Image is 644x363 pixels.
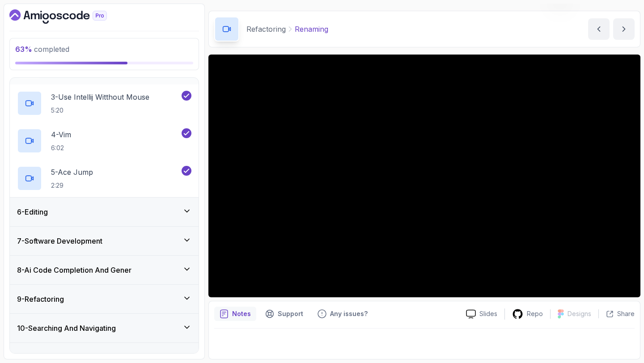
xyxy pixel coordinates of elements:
[17,128,191,153] button: 4-Vim6:02
[330,309,368,318] p: Any issues?
[17,265,131,275] h3: 8 - Ai Code Completion And Gener
[10,227,199,255] button: 7-Software Development
[208,55,640,297] iframe: 4 - Renaming
[295,24,328,34] p: Renaming
[10,314,199,342] button: 10-Searching And Navigating
[479,309,497,318] p: Slides
[214,307,256,321] button: notes button
[51,106,149,115] p: 5:20
[617,309,635,318] p: Share
[10,285,199,313] button: 9-Refactoring
[232,309,251,318] p: Notes
[278,309,303,318] p: Support
[51,144,71,152] p: 6:02
[527,309,543,318] p: Repo
[17,323,116,333] h3: 10 - Searching And Navigating
[10,198,199,226] button: 6-Editing
[51,167,93,177] p: 5 - Ace Jump
[459,309,504,319] a: Slides
[17,352,106,363] h3: 11 - Testing And Debugging
[9,9,127,24] a: Dashboard
[505,308,550,320] a: Repo
[51,181,93,190] p: 2:29
[15,45,69,54] span: completed
[598,309,635,318] button: Share
[17,91,191,116] button: 3-Use Intellij Witthout Mouse5:20
[613,18,635,40] button: next content
[260,307,309,321] button: Support button
[51,129,71,140] p: 4 - Vim
[246,24,286,34] p: Refactoring
[17,294,64,304] h3: 9 - Refactoring
[51,92,149,102] p: 3 - Use Intellij Witthout Mouse
[17,166,191,191] button: 5-Ace Jump2:29
[10,256,199,284] button: 8-Ai Code Completion And Gener
[312,307,373,321] button: Feedback button
[588,18,610,40] button: previous content
[15,45,32,54] span: 63 %
[17,236,102,246] h3: 7 - Software Development
[568,309,591,318] p: Designs
[17,207,48,217] h3: 6 - Editing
